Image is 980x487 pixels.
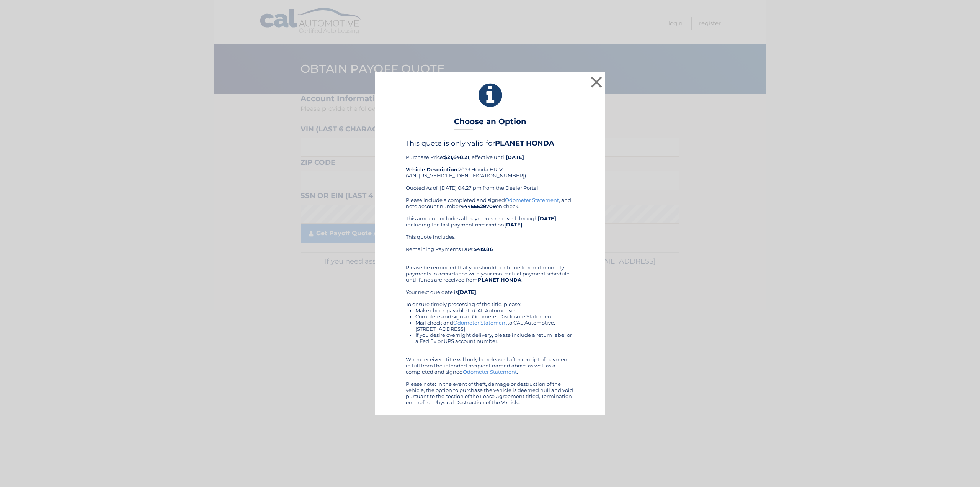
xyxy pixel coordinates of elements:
[538,215,556,221] b: [DATE]
[415,313,574,320] li: Complete and sign an Odometer Disclosure Statement
[461,203,496,209] b: 44455529709
[458,289,476,295] b: [DATE]
[504,221,523,228] b: [DATE]
[463,369,517,375] a: Odometer Statement
[505,197,559,203] a: Odometer Statement
[415,320,574,332] li: Mail check and to CAL Automotive, [STREET_ADDRESS]
[589,74,604,90] button: ×
[406,234,574,258] div: This quote includes: Remaining Payments Due:
[406,139,574,197] div: Purchase Price: , effective until 2023 Honda HR-V (VIN: [US_VEHICLE_IDENTIFICATION_NUMBER]) Quote...
[406,139,574,148] h4: This quote is only valid for
[415,307,574,313] li: Make check payable to CAL Automotive
[506,154,524,160] b: [DATE]
[415,332,574,344] li: If you desire overnight delivery, please include a return label or a Fed Ex or UPS account number.
[474,246,493,252] b: $419.86
[453,320,507,326] a: Odometer Statement
[406,197,574,405] div: Please include a completed and signed , and note account number on check. This amount includes al...
[478,277,521,283] b: PLANET HONDA
[444,154,469,160] b: $21,648.21
[406,166,459,172] strong: Vehicle Description:
[454,117,526,130] h3: Choose an Option
[495,139,554,148] b: PLANET HONDA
